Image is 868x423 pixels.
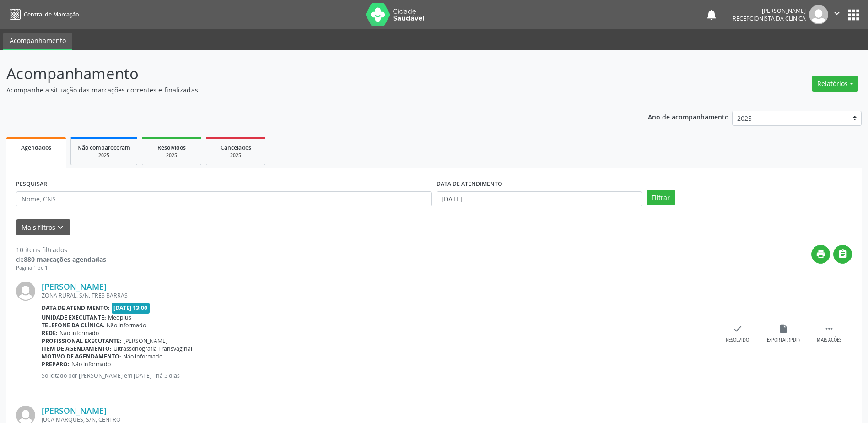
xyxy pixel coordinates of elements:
[42,337,122,345] b: Profissional executante:
[42,406,107,416] a: [PERSON_NAME]
[647,190,675,206] button: Filtrar
[733,15,806,22] span: Recepcionista da clínica
[124,337,167,345] span: [PERSON_NAME]
[733,7,806,15] div: [PERSON_NAME]
[42,321,105,329] b: Telefone da clínica:
[778,324,788,334] i: insert_drive_file
[3,33,72,50] a: Acompanhamento
[157,144,186,152] span: Resolvidos
[733,324,743,334] i: check
[811,245,830,264] button: print
[838,249,848,259] i: 
[812,76,858,92] button: Relatórios
[16,282,35,301] img: img
[123,352,162,360] span: Não informado
[16,245,106,255] div: 10 itens filtrados
[648,111,729,122] p: Ano de acompanhamento
[6,7,79,22] a: Central de Marcação
[77,144,130,152] span: Não compareceram
[59,329,99,337] span: Não informado
[824,324,834,334] i: 
[6,85,605,95] p: Acompanhe a situação das marcações correntes e finalizadas
[107,321,146,329] span: Não informado
[108,314,131,321] span: Medplus
[437,191,642,207] input: Selecione um intervalo
[113,345,192,352] span: Ultrassonografia Transvaginal
[42,360,70,368] b: Preparo:
[828,5,846,24] button: 
[6,62,605,85] p: Acompanhamento
[16,219,70,235] button: Mais filtroskeyboard_arrow_down
[817,337,841,343] div: Mais ações
[846,7,862,23] button: apps
[71,360,111,368] span: Não informado
[437,177,502,191] label: DATA DE ATENDIMENTO
[726,337,749,343] div: Resolvido
[833,245,852,264] button: 
[42,345,112,352] b: Item de agendamento:
[213,152,259,159] div: 2025
[42,372,715,380] p: Solicitado por [PERSON_NAME] em [DATE] - há 5 dias
[16,255,106,264] div: de
[42,282,107,292] a: [PERSON_NAME]
[112,303,150,313] span: [DATE] 13:00
[149,152,194,159] div: 2025
[767,337,800,343] div: Exportar (PDF)
[55,222,65,233] i: keyboard_arrow_down
[42,304,110,312] b: Data de atendimento:
[221,144,251,152] span: Cancelados
[42,329,58,337] b: Rede:
[16,177,47,191] label: PESQUISAR
[809,5,828,24] img: img
[705,8,718,21] button: notifications
[24,255,106,264] strong: 880 marcações agendadas
[42,292,715,299] div: ZONA RURAL, S/N, TRES BARRAS
[24,11,79,18] span: Central de Marcação
[816,249,826,259] i: print
[16,264,106,272] div: Página 1 de 1
[21,144,51,152] span: Agendados
[42,314,106,321] b: Unidade executante:
[16,191,432,207] input: Nome, CNS
[77,152,130,159] div: 2025
[42,352,121,360] b: Motivo de agendamento:
[832,8,842,18] i: 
